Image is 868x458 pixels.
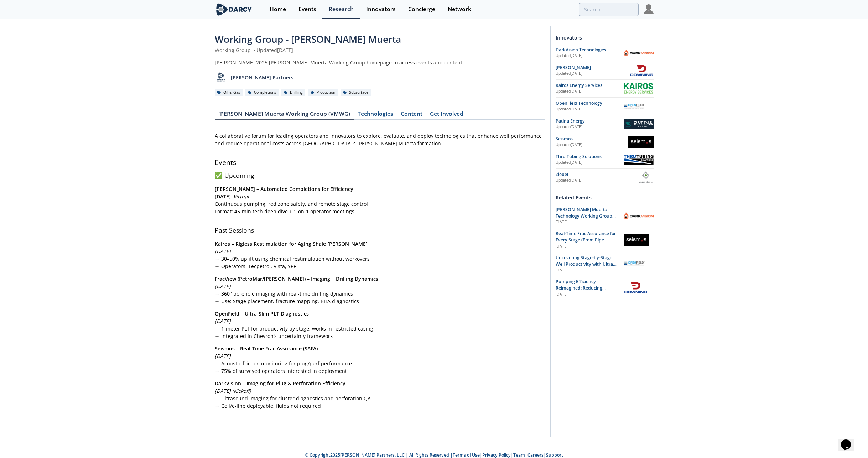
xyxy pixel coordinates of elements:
a: Terms of Use [453,452,480,458]
span: • [252,47,256,53]
strong: DarkVision – Imaging for Plug & Perforation Efficiency [215,380,345,387]
a: Kairos Energy Services Updated[DATE] Kairos Energy Services [556,82,654,95]
strong: [PERSON_NAME] – Automated Completions for Efficiency [215,186,353,192]
div: Updated [DATE] [556,124,624,130]
h3: ✅ Upcoming [215,172,545,178]
img: Profile [644,4,654,14]
div: Updated [DATE] [556,106,624,112]
a: Uncovering Stage-by-Stage Well Productivity with Ultra Slim PLT Technology [DATE] OpenField Techn... [556,255,654,274]
div: Concierge [408,6,435,12]
div: [DATE] [556,267,619,273]
div: Oil & Gas [215,89,243,96]
a: Seismos Updated[DATE] Seismos [556,136,654,148]
span: Uncovering Stage-by-Stage Well Productivity with Ultra Slim PLT Technology [556,255,617,274]
em: (Kickoff) [232,387,251,394]
p: → Ultrasound imaging for cluster diagnostics and perforation QA → Coil/e-line deployable, fluids ... [215,380,545,410]
div: Updated [DATE] [556,178,638,183]
strong: FracView (PetroMar/[PERSON_NAME]) – Imaging + Drilling Dynamics [215,275,378,282]
div: Network [448,6,471,12]
strong: OpenField – Ultra-Slim PLT Diagnostics [215,310,309,317]
div: [PERSON_NAME] [556,64,630,71]
a: Privacy Policy [482,452,511,458]
a: Careers [527,452,544,458]
h3: Past Sessions [215,227,545,233]
div: Related Events [556,191,654,204]
a: DarkVision Technologies Updated[DATE] DarkVision Technologies [556,47,654,59]
div: Completions [245,89,279,96]
img: DarkVision Technologies [624,212,654,219]
img: Ziebel [637,171,653,184]
input: Advanced Search [579,3,639,16]
div: Technologies [354,111,397,120]
p: → 30–50% uplift using chemical restimulation without workovers → Operators: Tecpetrol, Vista, YPF [215,240,545,270]
p: [PERSON_NAME] Partners [231,74,293,81]
a: Real-Time Frac Assurance for Every Stage (From Pipe Friction & Cluster Efficiency to Entry Hole D... [556,230,654,249]
div: Innovators [366,6,396,12]
a: Patina Energy Updated[DATE] Patina Energy [556,118,654,130]
div: Updated [DATE] [556,53,624,59]
p: – Continuous pumping, red zone safety, and remote stage control Format: 45-min tech deep dive + 1... [215,185,545,215]
img: OpenField Technology [624,261,654,266]
img: logo-wide.svg [215,3,254,16]
span: Working Group - [PERSON_NAME] Muerta [215,33,401,46]
div: Updated [DATE] [556,89,624,94]
img: Downing [629,64,653,77]
div: Events [298,6,316,12]
span: Real-Time Frac Assurance for Every Stage (From Pipe Friction & Cluster Efficiency to Entry Hole D... [556,230,618,263]
a: Thru Tubing Solutions Updated[DATE] Thru Tubing Solutions [556,153,654,166]
p: A collaborative forum for leading operators and innovators to explore, evaluate, and deploy techn... [215,132,545,147]
img: Patina Energy [624,119,654,129]
a: [PERSON_NAME] Muerta Technology Working Group Kickoff - DarkVision Deep Dive [DATE] DarkVision Te... [556,207,654,225]
p: → Acoustic friction monitoring for plug/perf performance → 75% of surveyed operators interested i... [215,345,545,375]
img: Kairos Energy Services [624,83,654,94]
a: Team [513,452,525,458]
em: [DATE] [215,318,231,324]
h2: Events [215,159,545,166]
div: Get Involved [426,111,467,120]
strong: Seismos – Real-Time Frac Assurance (SAFA) [215,345,318,352]
div: [PERSON_NAME] Muerta Working Group (VMWG) [215,111,354,120]
strong: [DATE] [215,193,231,200]
img: Thru Tubing Solutions [624,155,654,165]
div: [DATE] [556,244,619,249]
div: Home [270,6,286,12]
a: Support [546,452,563,458]
em: [DATE] [215,283,231,290]
img: Seismos [624,234,649,246]
div: Working Group Updated [DATE] [215,46,545,54]
img: DarkVision Technologies [624,50,654,56]
div: Innovators [556,31,654,44]
div: [DATE] [556,219,619,225]
div: Research [329,6,354,12]
div: Subsurface [341,89,371,96]
p: → 1-meter PLT for productivity by stage; works in restricted casing → Integrated in Chevron’s unc... [215,310,545,340]
img: OpenField Technology [624,104,654,109]
span: [PERSON_NAME] Muerta Technology Working Group Kickoff - DarkVision Deep Dive [556,207,618,226]
div: Production [308,89,338,96]
div: Patina Energy [556,118,624,124]
strong: Kairos – Rigless Restimulation for Aging Shale [PERSON_NAME] [215,240,368,247]
div: [PERSON_NAME] 2025 [PERSON_NAME] Muerta Working Group homepage to access events and content [215,59,545,66]
div: Content [397,111,426,120]
div: Updated [DATE] [556,142,628,148]
div: OpenField Technology [556,100,624,106]
a: OpenField Technology Updated[DATE] OpenField Technology [556,100,654,113]
div: Updated [DATE] [556,160,624,166]
div: Drilling [281,89,306,96]
p: → 360° borehole imaging with real-time drilling dynamics → Use: Stage placement, fracture mapping... [215,275,545,305]
img: Seismos [628,136,654,148]
a: Pumping Efficiency Reimagined: Reducing Downtime in [PERSON_NAME] Muerta Completions [DATE] Downing [556,279,654,297]
iframe: chat widget [838,430,861,451]
img: Downing [624,282,648,294]
div: [DATE] [556,292,619,297]
div: Seismos [556,136,628,142]
div: Thru Tubing Solutions [556,153,624,160]
em: [DATE] [215,387,231,394]
em: [DATE] [215,353,231,359]
em: [DATE] [215,248,231,255]
div: Updated [DATE] [556,71,630,77]
a: [PERSON_NAME] Updated[DATE] Downing [556,64,654,77]
a: Ziebel Updated[DATE] Ziebel [556,171,654,184]
span: Pumping Efficiency Reimagined: Reducing Downtime in [PERSON_NAME] Muerta Completions [556,279,619,304]
div: Kairos Energy Services [556,82,624,89]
